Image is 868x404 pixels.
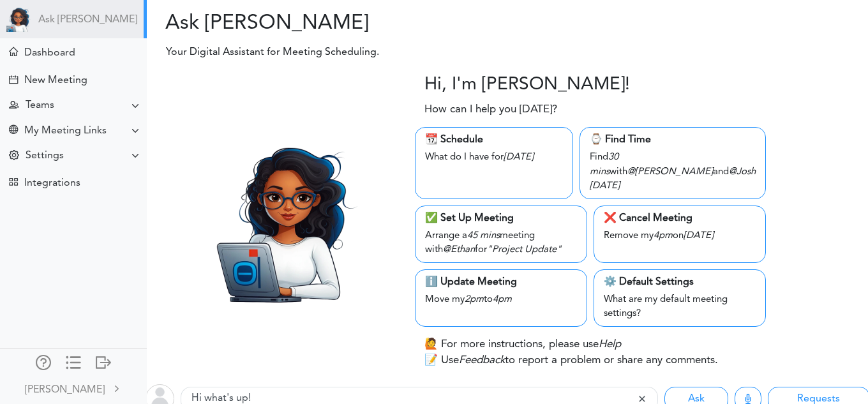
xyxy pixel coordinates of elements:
[425,290,577,308] div: Move my to
[604,290,756,322] div: What are my default meeting settings?
[604,226,756,244] div: Remove my on
[192,131,374,313] img: Zara.png
[24,75,87,87] div: New Meeting
[9,47,18,56] div: Home
[9,150,19,162] div: Change Settings
[26,100,54,112] div: Teams
[1,374,146,403] a: [PERSON_NAME]
[604,211,756,226] div: ❌ Cancel Meeting
[156,11,498,36] h2: Ask [PERSON_NAME]
[26,150,64,162] div: Settings
[425,226,577,258] div: Arrange a meeting with for
[493,295,512,304] i: 4pm
[9,75,18,84] div: Creating Meeting
[487,245,562,255] i: "Project Update"
[590,153,618,177] i: 30 mins
[157,45,662,60] p: Your Digital Assistant for Meeting Scheduling.
[425,132,563,147] div: 📆 Schedule
[9,177,18,186] div: TEAMCAL AI Workflow Apps
[24,177,80,190] div: Integrations
[465,295,484,304] i: 2pm
[467,231,500,241] i: 45 mins
[36,355,51,368] div: Manage Members and Externals
[424,352,718,369] p: 📝 Use to report a problem or share any comments.
[9,125,18,137] div: Share Meeting Link
[66,355,81,368] div: Show only icons
[684,231,714,241] i: [DATE]
[590,147,756,194] div: Find with and
[424,336,621,353] p: 🙋 For more instructions, please use
[25,382,105,398] div: [PERSON_NAME]
[424,75,630,96] h3: Hi, I'm [PERSON_NAME]!
[729,167,756,177] i: @Josh
[24,47,75,59] div: Dashboard
[66,355,81,373] a: Change side menu
[590,181,620,191] i: [DATE]
[504,153,534,162] i: [DATE]
[604,274,756,290] div: ⚙️ Default Settings
[38,14,137,26] a: Ask [PERSON_NAME]
[425,274,577,290] div: ℹ️ Update Meeting
[459,355,505,366] i: Feedback
[590,132,756,147] div: ⌚️ Find Time
[627,167,713,177] i: @[PERSON_NAME]
[425,147,563,165] div: What do I have for
[425,211,577,226] div: ✅ Set Up Meeting
[424,101,557,118] p: How can I help you [DATE]?
[654,231,673,241] i: 4pm
[96,355,111,368] div: Log out
[599,339,621,350] i: Help
[24,125,107,137] div: My Meeting Links
[443,245,475,255] i: @Ethan
[6,6,32,32] img: Powered by TEAMCAL AI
